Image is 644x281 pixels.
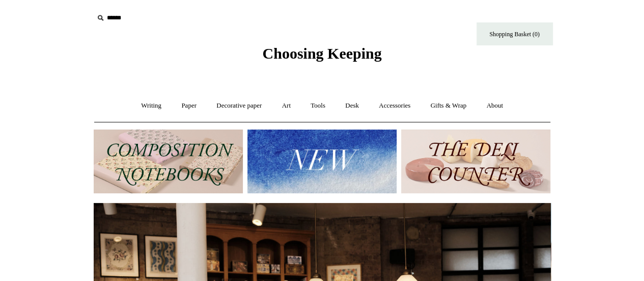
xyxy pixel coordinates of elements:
[94,130,243,193] img: 202302 Composition ledgers.jpg__PID:69722ee6-fa44-49dd-a067-31375e5d54ec
[421,92,475,119] a: Gifts & Wrap
[247,130,397,193] img: New.jpg__PID:f73bdf93-380a-4a35-bcfe-7823039498e1
[207,92,271,119] a: Decorative paper
[370,92,419,119] a: Accessories
[262,53,381,60] a: Choosing Keeping
[273,92,300,119] a: Art
[301,92,334,119] a: Tools
[477,22,553,45] a: Shopping Basket (0)
[336,92,368,119] a: Desk
[401,130,550,193] img: The Deli Counter
[262,45,381,62] span: Choosing Keeping
[132,92,171,119] a: Writing
[477,92,512,119] a: About
[172,92,206,119] a: Paper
